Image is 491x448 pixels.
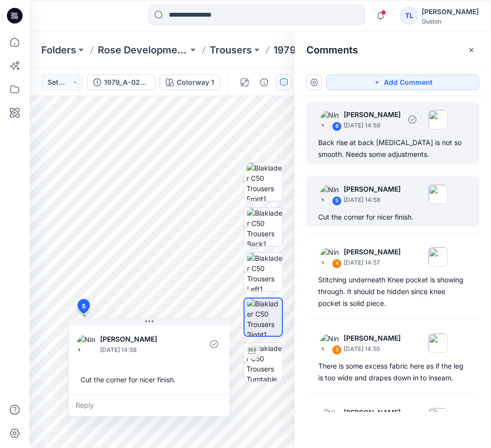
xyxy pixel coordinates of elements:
div: Stitching underneath Knee pocket is showing through. It should be hidden since knee pocket is sol... [318,274,467,309]
img: Blaklader C50 Trousers Right1 [247,299,282,336]
div: 6 [332,122,342,131]
p: [PERSON_NAME] [344,332,401,344]
button: Add Comment [326,75,479,90]
div: Cut the corner for nicer finish. [77,371,222,389]
p: 1979_A-02395_Craftsman Trousers Striker [273,43,364,57]
p: [PERSON_NAME] [344,246,401,258]
img: Nina Moller [320,408,340,427]
img: Nina Moller [320,110,340,129]
img: Nina Moller [320,184,340,204]
p: [PERSON_NAME] [344,109,401,121]
div: Cut the corner for nicer finish. [318,211,467,223]
p: [DATE] 14:58 [344,195,401,205]
p: [PERSON_NAME] [344,407,401,419]
a: Folders [41,43,76,57]
button: Details [256,75,272,90]
div: 4 [332,259,342,269]
div: Back rise at back [MEDICAL_DATA] is not so smooth. Needs some adjustments. [318,137,467,160]
img: Blaklader C50 Trousers Front1 [246,163,282,201]
div: 5 [332,196,342,206]
div: Colorway 1 [177,77,214,88]
img: Blaklader C50 Trousers Left1 [247,253,282,291]
span: 5 [82,302,85,311]
img: Nina Moller [320,333,340,353]
button: Colorway 1 [160,75,220,90]
img: Nina Moller [320,247,340,267]
p: [DATE] 14:59 [344,121,401,130]
img: Blaklader C50 Trousers Turntable [246,343,282,381]
p: [DATE] 14:57 [344,258,401,268]
img: Blaklader C50 Trousers Back1 [247,208,283,246]
div: [PERSON_NAME] [422,6,479,18]
h2: Comments [306,44,358,56]
div: 3 [332,345,342,355]
div: 1979_A-02395_Craftsman Trousers Striker [104,77,149,88]
p: [PERSON_NAME] [344,183,401,195]
a: Rose Development styles [98,43,188,57]
img: Nina Moller [77,334,96,354]
div: TL [400,7,418,25]
div: Reply [69,395,230,416]
p: [DATE] 14:55 [344,344,401,354]
button: 1979_A-02395_Craftsman Trousers Striker [87,75,156,90]
div: There is some excess fabric here as if the leg is too wide and drapes down in to inseam. [318,360,467,384]
p: [PERSON_NAME] [100,333,180,345]
p: [DATE] 14:58 [100,345,180,355]
a: Trousers [210,43,252,57]
div: Guston [422,18,479,25]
